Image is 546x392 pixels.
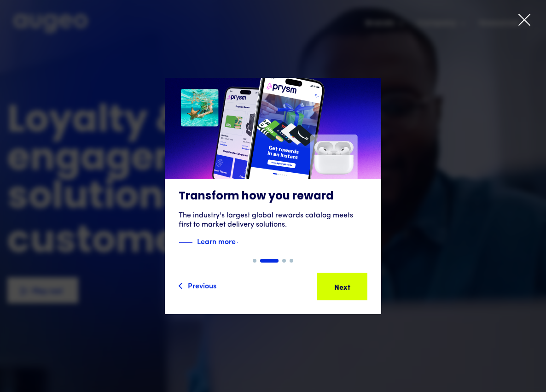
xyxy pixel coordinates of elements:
div: Previous [188,280,216,291]
div: Show slide 3 of 4 [282,259,286,263]
h3: Transform how you reward [179,190,367,204]
a: Next [317,273,367,300]
div: Show slide 2 of 4 [260,259,279,263]
div: The industry's largest global rewards catalog meets first to market delivery solutions. [179,211,367,229]
a: Transform how you rewardThe industry's largest global rewards catalog meets first to market deliv... [165,78,381,259]
img: Blue text arrow [237,237,250,248]
div: Show slide 1 of 4 [253,259,256,263]
img: Blue decorative line [179,237,192,248]
strong: Learn more [197,236,236,246]
div: Show slide 4 of 4 [290,259,293,263]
